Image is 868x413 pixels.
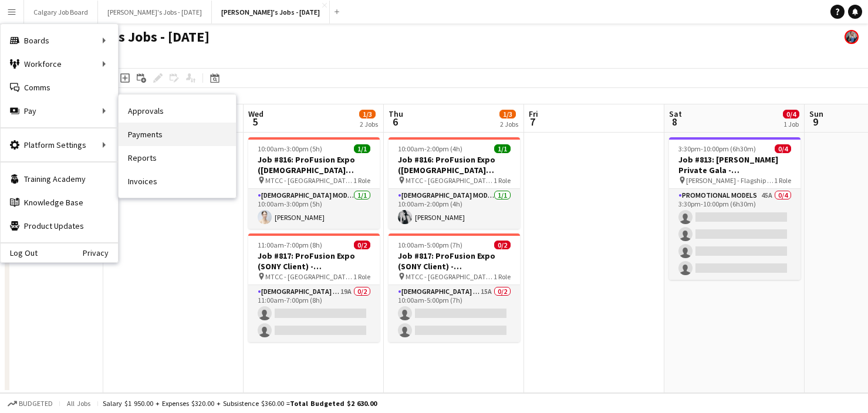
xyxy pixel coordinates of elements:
[686,176,774,185] span: ‭[PERSON_NAME] - Flagship Boutique
[65,399,93,408] span: All jobs
[494,176,511,185] span: 1 Role
[529,109,538,119] span: Fri
[19,400,53,408] span: Budgeted
[389,285,520,342] app-card-role: [DEMOGRAPHIC_DATA] Models15A0/210:00am-5:00pm (7h)
[387,115,403,128] span: 6
[1,133,118,157] div: Platform Settings
[389,250,520,272] h3: Job #817: ProFusion Expo (SONY Client) - [GEOGRAPHIC_DATA]
[83,248,118,258] a: Privacy
[119,146,236,170] a: Reports
[119,123,236,146] a: Payments
[808,115,823,128] span: 9
[258,144,322,153] span: 10:00am-3:00pm (5h)
[669,109,682,119] span: Sat
[248,285,380,342] app-card-role: [DEMOGRAPHIC_DATA] Models19A0/211:00am-7:00pm (8h)
[1,76,118,99] a: Comms
[389,189,520,229] app-card-role: [DEMOGRAPHIC_DATA] Models1/110:00am-2:00pm (4h)[PERSON_NAME]
[1,167,118,191] a: Training Academy
[265,272,353,281] span: MTCC - [GEOGRAPHIC_DATA] - [GEOGRAPHIC_DATA]
[389,137,520,229] app-job-card: 10:00am-2:00pm (4h)1/1Job #816: ProFusion Expo ([DEMOGRAPHIC_DATA] Client) - [GEOGRAPHIC_DATA] MT...
[98,1,212,23] button: [PERSON_NAME]'s Jobs - [DATE]
[1,214,118,238] a: Product Updates
[103,399,377,408] div: Salary $1 950.00 + Expenses $320.00 + Subsistence $360.00 =
[389,233,520,342] app-job-card: 10:00am-5:00pm (7h)0/2Job #817: ProFusion Expo (SONY Client) - [GEOGRAPHIC_DATA] MTCC - [GEOGRAPH...
[527,115,538,128] span: 7
[1,191,118,214] a: Knowledge Base
[1,99,118,123] div: Pay
[354,144,370,153] span: 1/1
[1,248,38,258] a: Log Out
[353,176,370,185] span: 1 Role
[248,250,380,272] h3: Job #817: ProFusion Expo (SONY Client) - [GEOGRAPHIC_DATA]
[406,272,494,281] span: MTCC - [GEOGRAPHIC_DATA] - [GEOGRAPHIC_DATA]
[248,189,380,229] app-card-role: [DEMOGRAPHIC_DATA] Models1/110:00am-3:00pm (5h)[PERSON_NAME]
[845,30,859,44] app-user-avatar: Kirsten Visima Pearson
[1,52,118,76] div: Workforce
[290,399,377,408] span: Total Budgeted $2 630.00
[354,241,370,249] span: 0/2
[246,115,264,128] span: 5
[359,110,376,119] span: 1/3
[389,109,403,119] span: Thu
[783,120,799,128] div: 1 Job
[775,144,791,153] span: 0/4
[669,189,801,280] app-card-role: Promotional Models45A0/43:30pm-10:00pm (6h30m)
[499,110,516,119] span: 1/3
[398,241,462,249] span: 10:00am-5:00pm (7h)
[119,170,236,193] a: Invoices
[494,241,511,249] span: 0/2
[494,272,511,281] span: 1 Role
[774,176,791,185] span: 1 Role
[248,137,380,229] app-job-card: 10:00am-3:00pm (5h)1/1Job #816: ProFusion Expo ([DEMOGRAPHIC_DATA] Client) - [GEOGRAPHIC_DATA] MT...
[389,154,520,175] h3: Job #816: ProFusion Expo ([DEMOGRAPHIC_DATA] Client) - [GEOGRAPHIC_DATA]
[212,1,330,23] button: [PERSON_NAME]'s Jobs - [DATE]
[119,99,236,123] a: Approvals
[360,120,378,128] div: 2 Jobs
[6,397,55,410] button: Budgeted
[667,115,682,128] span: 8
[353,272,370,281] span: 1 Role
[500,120,518,128] div: 2 Jobs
[248,154,380,175] h3: Job #816: ProFusion Expo ([DEMOGRAPHIC_DATA] Client) - [GEOGRAPHIC_DATA]
[24,1,98,23] button: Calgary Job Board
[248,233,380,342] app-job-card: 11:00am-7:00pm (8h)0/2Job #817: ProFusion Expo (SONY Client) - [GEOGRAPHIC_DATA] MTCC - [GEOGRAPH...
[783,110,799,119] span: 0/4
[1,29,118,52] div: Boards
[248,109,264,119] span: Wed
[398,144,462,153] span: 10:00am-2:00pm (4h)
[669,154,801,175] h3: Job #813: [PERSON_NAME] Private Gala - [GEOGRAPHIC_DATA]
[494,144,511,153] span: 1/1
[669,137,801,280] app-job-card: 3:30pm-10:00pm (6h30m)0/4Job #813: [PERSON_NAME] Private Gala - [GEOGRAPHIC_DATA] ‭[PERSON_NAME] ...
[809,109,823,119] span: Sun
[258,241,322,249] span: 11:00am-7:00pm (8h)
[678,144,756,153] span: 3:30pm-10:00pm (6h30m)
[265,176,353,185] span: MTCC - [GEOGRAPHIC_DATA] - [GEOGRAPHIC_DATA]
[406,176,494,185] span: MTCC - [GEOGRAPHIC_DATA] - [GEOGRAPHIC_DATA]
